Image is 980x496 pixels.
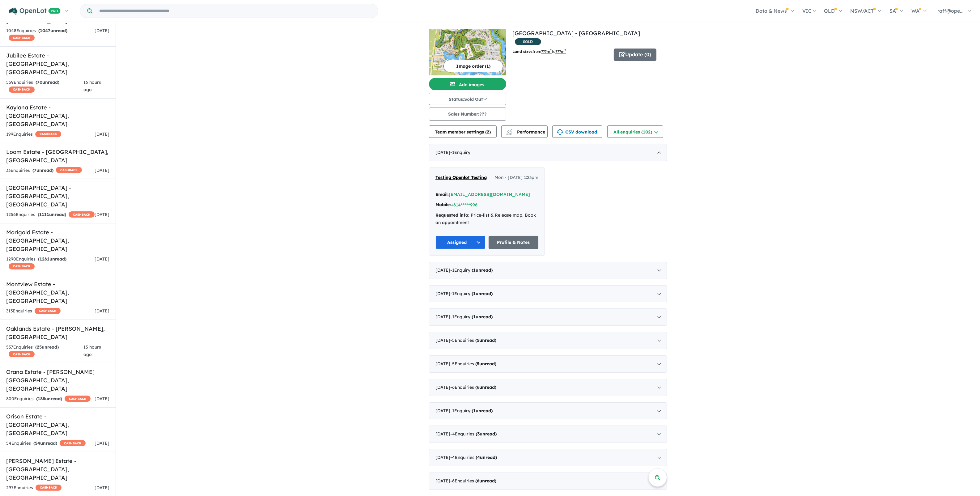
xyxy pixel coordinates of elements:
strong: ( unread) [472,291,493,296]
span: CASHBACK [69,211,95,218]
span: to [552,49,566,54]
u: ???m [555,49,566,54]
img: line-chart.svg [507,129,512,133]
span: - 6 Enquir ies [450,384,496,390]
div: 1290 Enquir ies [6,256,95,270]
div: [DATE] [429,332,667,349]
span: [DATE] [95,256,109,262]
span: - 1 Enquir y [450,267,493,273]
strong: ( unread) [475,384,496,390]
strong: ( unread) [475,361,496,367]
a: [GEOGRAPHIC_DATA] - [GEOGRAPHIC_DATA] [512,30,640,37]
h5: Marigold Estate - [GEOGRAPHIC_DATA] , [GEOGRAPHIC_DATA] [6,228,109,253]
button: CSV download [552,125,602,138]
span: 15 hours ago [83,344,101,357]
div: Price-list & Release map, Book an appointment [435,212,538,227]
span: raff@ope... [937,8,964,14]
span: 3 [477,431,480,437]
img: download icon [557,129,563,135]
img: Sanctuary Lakes Estate - Point Cook [429,29,506,75]
span: 54 [35,440,40,446]
span: CASHBACK [9,263,35,269]
div: [DATE] [429,285,667,303]
strong: ( unread) [476,455,497,460]
strong: ( unread) [475,337,496,343]
strong: ( unread) [38,28,67,33]
a: Profile & Notes [489,236,539,249]
span: - 1 Enquir y [450,314,493,320]
span: 7 [34,167,36,173]
span: CASHBACK [35,308,61,314]
div: 800 Enquir ies [6,395,91,403]
span: [DATE] [95,440,109,446]
span: CASHBACK [9,35,35,41]
h5: [GEOGRAPHIC_DATA] - [GEOGRAPHIC_DATA] , [GEOGRAPHIC_DATA] [6,184,109,209]
h5: Loom Estate - [GEOGRAPHIC_DATA] , [GEOGRAPHIC_DATA] [6,148,109,164]
input: Try estate name, suburb, builder or developer [94,4,377,18]
span: Testing Openlot Testing [435,175,487,180]
span: - 5 Enquir ies [450,337,496,343]
span: 6 [477,478,479,484]
strong: ( unread) [472,314,493,320]
span: SOLD [515,38,541,45]
u: ??? m [541,49,552,54]
button: Sales Number:??? [429,108,506,121]
div: 1048 Enquir ies [6,27,95,42]
span: 1047 [40,28,50,33]
div: [DATE] [429,355,667,373]
span: 5 [477,337,479,343]
span: [DATE] [95,485,109,490]
span: 6 [477,384,479,390]
span: - 1 Enquir y [450,408,493,413]
span: CASHBACK [9,351,35,357]
div: [DATE] [429,449,667,466]
span: CASHBACK [65,396,91,402]
span: [DATE] [95,28,109,33]
div: 537 Enquir ies [6,344,83,358]
sup: 2 [550,49,552,52]
span: CASHBACK [36,485,62,491]
div: 33 Enquir ies [6,167,82,174]
div: 54 Enquir ies [6,440,86,447]
h5: Montview Estate - [GEOGRAPHIC_DATA] , [GEOGRAPHIC_DATA] [6,280,109,305]
sup: 2 [564,49,566,52]
span: - 5 Enquir ies [450,361,496,367]
img: bar-chart.svg [506,131,512,135]
span: [DATE] [95,131,109,137]
strong: ( unread) [33,440,57,446]
span: [DATE] [95,308,109,314]
span: 1 [473,291,476,296]
div: 199 Enquir ies [6,131,61,138]
strong: ( unread) [35,344,59,350]
span: 1 [473,314,476,320]
button: Team member settings (2) [429,125,497,138]
strong: ( unread) [472,408,493,413]
span: CASHBACK [9,87,35,93]
h5: Jubilee Estate - [GEOGRAPHIC_DATA] , [GEOGRAPHIC_DATA] [6,51,109,76]
button: Assigned [435,236,486,249]
span: - 4 Enquir ies [450,431,497,437]
strong: ( unread) [475,478,496,484]
button: Performance [501,125,548,138]
button: Status:Sold Out [429,93,506,105]
div: [DATE] [429,402,667,420]
strong: Requested info: [435,212,469,218]
button: All enquiries (102) [607,125,663,138]
strong: Email: [435,192,449,197]
div: [DATE] [429,473,667,490]
h5: Orison Estate - [GEOGRAPHIC_DATA] , [GEOGRAPHIC_DATA] [6,412,109,437]
strong: ( unread) [476,431,497,437]
div: [DATE] [429,308,667,326]
div: [DATE] [429,262,667,279]
button: [EMAIL_ADDRESS][DOMAIN_NAME] [449,191,530,198]
span: [DATE] [95,212,109,217]
span: 16 hours ago [84,79,101,92]
span: CASHBACK [56,167,82,173]
div: [DATE] [429,144,667,161]
strong: Mobile: [435,202,451,207]
span: 25 [37,344,42,350]
h5: Orana Estate - [PERSON_NAME][GEOGRAPHIC_DATA] , [GEOGRAPHIC_DATA] [6,368,109,393]
p: from [512,49,609,55]
h5: [PERSON_NAME] Estate - [GEOGRAPHIC_DATA] , [GEOGRAPHIC_DATA] [6,457,109,482]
